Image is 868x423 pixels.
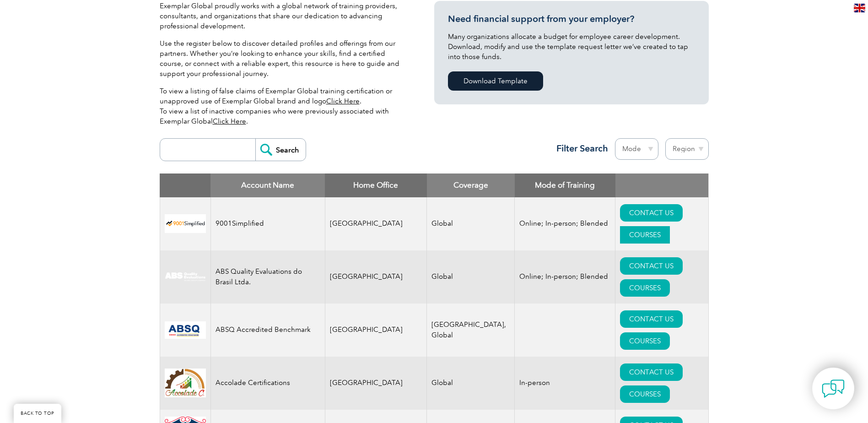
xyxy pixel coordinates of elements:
img: en [854,4,865,12]
h3: Need financial support from your employer? [448,13,695,25]
img: contact-chat.png [822,377,845,400]
th: Home Office: activate to sort column ascending [325,174,427,197]
a: BACK TO TOP [14,404,61,423]
td: ABSQ Accredited Benchmark [210,304,325,357]
a: Click Here [213,117,246,125]
th: Coverage: activate to sort column ascending [427,174,515,197]
img: cc24547b-a6e0-e911-a812-000d3a795b83-logo.png [165,321,206,339]
p: Exemplar Global proudly works with a global network of training providers, consultants, and organ... [160,1,407,31]
td: [GEOGRAPHIC_DATA], Global [427,304,515,357]
td: Online; In-person; Blended [515,250,615,304]
p: To view a listing of false claims of Exemplar Global training certification or unapproved use of ... [160,86,407,126]
td: [GEOGRAPHIC_DATA] [325,357,427,410]
img: 37c9c059-616f-eb11-a812-002248153038-logo.png [165,214,206,233]
img: c92924ac-d9bc-ea11-a814-000d3a79823d-logo.jpg [165,272,206,282]
td: [GEOGRAPHIC_DATA] [325,250,427,304]
a: CONTACT US [620,204,683,222]
td: Online; In-person; Blended [515,197,615,250]
th: : activate to sort column ascending [615,174,708,197]
td: Global [427,197,515,250]
h3: Filter Search [551,143,608,154]
th: Mode of Training: activate to sort column ascending [515,174,615,197]
a: COURSES [620,279,670,297]
img: 1a94dd1a-69dd-eb11-bacb-002248159486-logo.jpg [165,369,206,397]
a: CONTACT US [620,363,683,381]
td: Global [427,250,515,304]
td: Accolade Certifications [210,357,325,410]
td: 9001Simplified [210,197,325,250]
a: COURSES [620,385,670,403]
p: Use the register below to discover detailed profiles and offerings from our partners. Whether you... [160,38,407,79]
td: Global [427,357,515,410]
td: ABS Quality Evaluations do Brasil Ltda. [210,250,325,304]
td: In-person [515,357,615,410]
input: Search [255,139,306,161]
a: CONTACT US [620,257,683,275]
p: Many organizations allocate a budget for employee career development. Download, modify and use th... [448,32,695,62]
td: [GEOGRAPHIC_DATA] [325,304,427,357]
a: CONTACT US [620,310,683,328]
td: [GEOGRAPHIC_DATA] [325,197,427,250]
a: COURSES [620,332,670,350]
a: Download Template [448,71,543,91]
th: Account Name: activate to sort column descending [210,174,325,197]
a: Click Here [326,97,360,105]
a: COURSES [620,226,670,244]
